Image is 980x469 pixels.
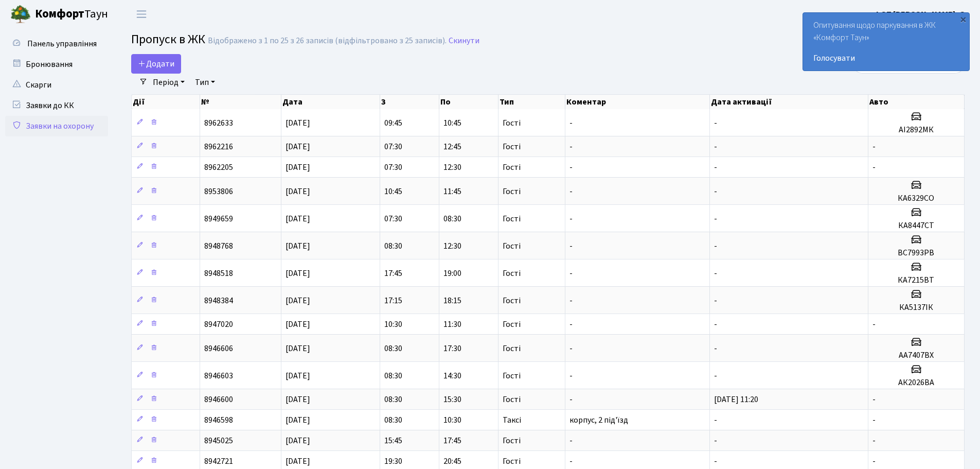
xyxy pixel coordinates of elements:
span: 8948518 [204,268,233,279]
span: 18:15 [443,295,461,306]
a: Заявки до КК [5,95,108,116]
h5: АК2026ВА [872,378,960,388]
span: 8962205 [204,162,233,173]
span: - [569,456,573,467]
span: - [872,414,876,426]
span: 11:30 [443,319,461,330]
span: 8962633 [204,117,233,129]
span: - [569,240,573,252]
h5: АА7407ВХ [872,351,960,360]
h5: КА7215ВТ [872,275,960,285]
a: Голосувати [813,52,959,64]
span: - [714,414,717,426]
span: [DATE] [286,213,310,224]
span: 8942721 [204,456,233,467]
span: - [714,370,717,381]
span: 08:30 [384,240,402,252]
span: - [714,162,717,173]
span: - [714,141,717,152]
a: Тип [191,74,219,91]
span: 08:30 [443,213,461,224]
span: Гості [503,344,521,353]
span: - [872,141,876,152]
span: Гості [503,242,521,250]
h5: АІ2892МК [872,125,960,135]
span: 10:30 [443,414,461,426]
span: - [872,435,876,446]
span: Таун [35,6,108,23]
span: [DATE] [286,117,310,129]
span: 8947020 [204,319,233,330]
span: 8946598 [204,414,233,426]
span: 07:30 [384,213,402,224]
a: Додати [131,54,181,74]
span: 12:30 [443,162,461,173]
b: Комфорт [35,6,84,22]
th: Коментар [565,95,710,109]
div: Опитування щодо паркування в ЖК «Комфорт Таун» [803,13,969,71]
span: 08:30 [384,370,402,381]
span: - [569,141,573,152]
span: Гості [503,143,521,151]
b: ФОП [PERSON_NAME]. О. [874,9,968,20]
span: [DATE] [286,186,310,197]
span: [DATE] [286,456,310,467]
span: Пропуск в ЖК [131,30,205,48]
span: [DATE] [286,240,310,252]
span: 8953806 [204,186,233,197]
span: - [569,117,573,129]
span: - [714,117,717,129]
th: Дата [281,95,381,109]
span: Таксі [503,416,521,424]
a: Бронювання [5,54,108,75]
span: 15:45 [384,435,402,446]
th: Дата активації [710,95,868,109]
span: 17:15 [384,295,402,306]
span: [DATE] [286,370,310,381]
h5: КА5137ІК [872,303,960,312]
span: 8948384 [204,295,233,306]
span: 8946606 [204,343,233,354]
span: 8962216 [204,141,233,152]
span: 07:30 [384,162,402,173]
th: № [200,95,281,109]
span: 10:30 [384,319,402,330]
a: ФОП [PERSON_NAME]. О. [874,8,968,21]
span: 08:30 [384,414,402,426]
span: 8946603 [204,370,233,381]
span: [DATE] [286,414,310,426]
span: Гості [503,269,521,277]
span: - [714,268,717,279]
span: 8949659 [204,213,233,224]
span: Гості [503,457,521,465]
span: Гості [503,437,521,445]
span: [DATE] [286,394,310,405]
span: - [569,213,573,224]
span: - [569,435,573,446]
span: 8948768 [204,240,233,252]
span: - [569,268,573,279]
span: - [714,240,717,252]
span: - [872,456,876,467]
span: Гості [503,372,521,380]
h5: КА6329СО [872,194,960,203]
span: - [569,319,573,330]
span: 14:30 [443,370,461,381]
span: 11:45 [443,186,461,197]
span: Гості [503,320,521,328]
h5: КА8447СТ [872,221,960,231]
span: 17:45 [384,268,402,279]
span: [DATE] [286,268,310,279]
span: 19:30 [384,456,402,467]
span: Додати [138,58,174,70]
span: Гості [503,187,521,196]
a: Панель управління [5,33,108,54]
span: Гості [503,215,521,223]
th: Дії [132,95,200,109]
th: По [439,95,498,109]
span: Гості [503,119,521,127]
span: 12:30 [443,240,461,252]
a: Скарги [5,75,108,95]
a: Скинути [449,36,479,46]
span: - [872,394,876,405]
